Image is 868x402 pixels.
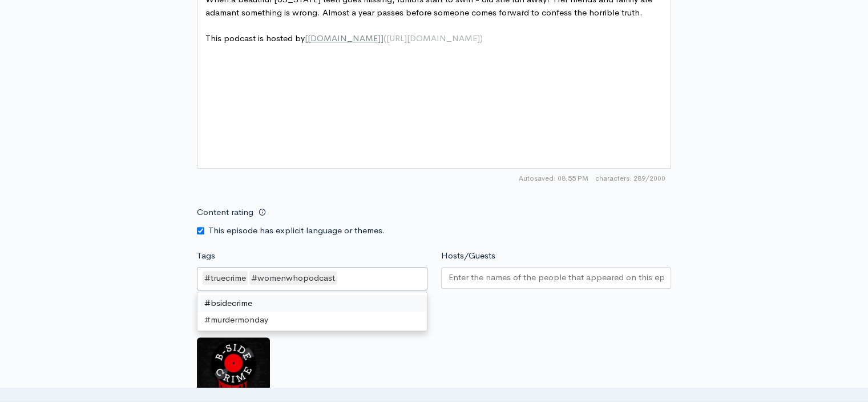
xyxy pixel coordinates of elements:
div: #bsidecrime [197,295,427,312]
span: 289/2000 [595,173,665,184]
div: #womenwhopodcast [249,271,337,285]
small: If no artwork is selected your default podcast artwork will be used [197,321,671,333]
span: [ [305,33,308,43]
div: #truecrime [203,271,248,285]
span: ( [383,33,386,43]
label: Tags [197,249,215,262]
label: Content rating [197,201,253,224]
label: Hosts/Guests [441,249,495,262]
span: This podcast is hosted by [205,33,483,43]
input: Enter the names of the people that appeared on this episode [449,271,664,284]
span: Autosaved: 08:55 PM [519,173,588,184]
label: This episode has explicit language or themes. [208,224,385,237]
span: ] [381,33,383,43]
span: [DOMAIN_NAME] [308,33,381,43]
span: ) [480,33,483,43]
div: #murdermonday [197,312,427,328]
span: [URL][DOMAIN_NAME] [386,33,480,43]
